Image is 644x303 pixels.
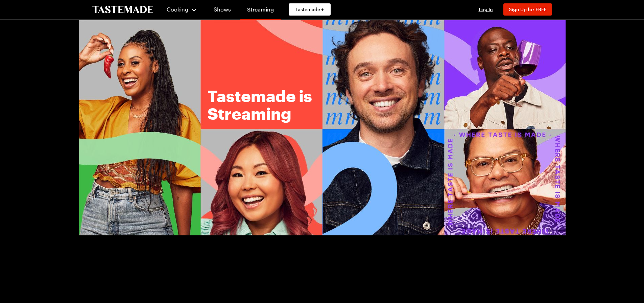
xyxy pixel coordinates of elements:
span: Log In [479,6,493,12]
button: Cooking [167,1,197,18]
button: Sign Up for FREE [503,3,552,16]
a: Streaming [240,1,281,20]
span: Sign Up for FREE [509,6,547,12]
span: Cooking [167,6,188,13]
a: To Tastemade Home Page [92,6,153,14]
h1: Tastemade is Streaming [208,87,316,122]
button: Log In [472,6,499,13]
a: Tastemade + [289,3,331,16]
span: Tastemade + [295,6,324,13]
